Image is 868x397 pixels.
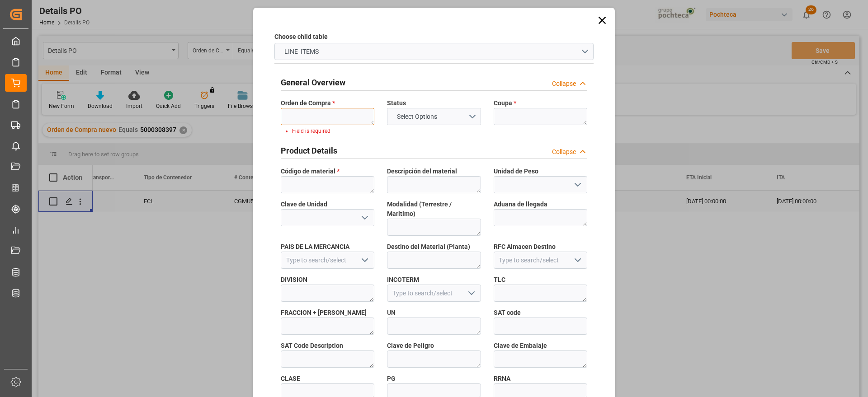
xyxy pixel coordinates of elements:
span: LINE_ITEMS [280,47,323,56]
input: Type to search/select [281,252,374,269]
span: RRNA [494,374,510,383]
span: Código de material [281,167,340,176]
span: SAT Code Description [281,341,343,350]
li: Field is required [292,127,367,135]
span: Descripción del material [387,167,457,176]
span: PG [387,374,396,383]
span: Unidad de Peso [494,167,538,176]
input: Type to search/select [387,285,481,302]
label: Choose child table [274,32,328,42]
span: Select Options [392,112,442,121]
span: CLASE [281,374,300,383]
span: UN [387,308,396,318]
h2: Product Details [281,145,337,157]
span: TLC [494,275,505,285]
span: FRACCION + [PERSON_NAME] [281,308,367,318]
button: open menu [570,178,584,192]
button: open menu [274,43,594,60]
span: DIVISION [281,275,307,285]
span: Destino del Material (Planta) [387,242,470,252]
span: Clave de Peligro [387,341,434,350]
span: Status [387,98,406,108]
span: Clave de Embalaje [494,341,547,350]
button: open menu [387,108,481,125]
h2: General Overview [281,76,345,89]
span: SAT code [494,308,521,318]
span: Modalidad (Terrestre / Maritimo) [387,200,481,219]
span: PAIS DE LA MERCANCIA [281,242,349,252]
span: INCOTERM [387,275,419,285]
span: Aduana de llegada [494,200,547,209]
input: Type to search/select [494,252,587,269]
div: Collapse [552,79,576,89]
span: Clave de Unidad [281,200,327,209]
span: Orden de Compra [281,98,335,108]
button: open menu [358,253,371,267]
button: open menu [570,253,584,267]
span: RFC Almacen Destino [494,242,556,252]
span: Coupa [494,98,516,108]
button: open menu [464,286,477,300]
div: Collapse [552,147,576,157]
button: open menu [358,211,371,225]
